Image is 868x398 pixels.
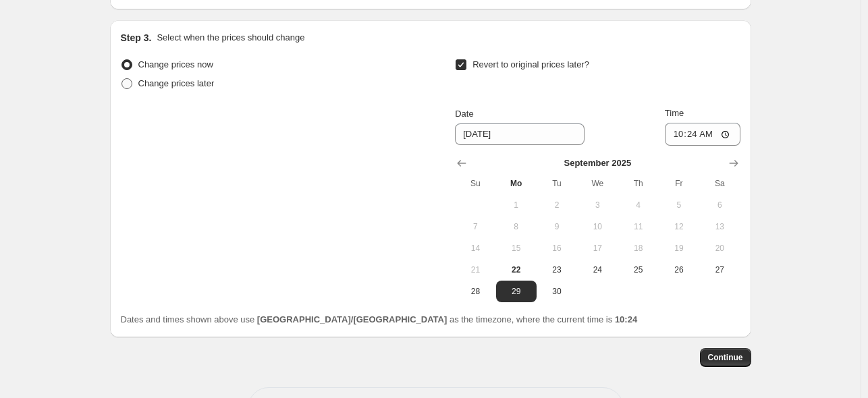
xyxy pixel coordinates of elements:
button: Wednesday September 3 2025 [577,194,618,216]
span: Continue [708,352,743,363]
span: 10 [582,221,612,232]
span: 5 [664,200,694,210]
span: 30 [542,286,572,297]
button: Thursday September 25 2025 [618,259,658,281]
button: Wednesday September 24 2025 [577,259,618,281]
button: Thursday September 18 2025 [618,237,658,259]
button: Sunday September 14 2025 [455,237,495,259]
span: 3 [582,200,612,210]
span: 26 [664,264,694,275]
span: 24 [582,264,612,275]
button: Sunday September 21 2025 [455,259,495,281]
button: Thursday September 11 2025 [618,216,658,237]
button: Friday September 12 2025 [659,216,699,237]
b: [GEOGRAPHIC_DATA]/[GEOGRAPHIC_DATA] [257,314,447,324]
span: 2 [542,200,572,210]
span: 27 [705,264,734,275]
button: Sunday September 7 2025 [455,216,495,237]
span: 8 [501,221,531,232]
span: 17 [582,243,612,254]
span: 15 [501,243,531,254]
span: Mo [501,178,531,189]
span: 23 [542,264,572,275]
span: Th [623,178,653,189]
span: 25 [623,264,653,275]
span: Dates and times shown above use as the timezone, where the current time is [121,314,638,324]
span: 22 [501,264,531,275]
span: 6 [705,200,734,210]
button: Saturday September 13 2025 [699,216,740,237]
th: Wednesday [577,173,618,194]
span: 16 [542,243,572,254]
span: 20 [705,243,734,254]
span: 4 [623,200,653,210]
span: 9 [542,221,572,232]
span: Su [460,178,490,189]
button: Friday September 5 2025 [659,194,699,216]
span: Change prices now [138,59,213,69]
span: 28 [460,286,490,297]
button: Wednesday September 17 2025 [577,237,618,259]
button: Thursday September 4 2025 [618,194,658,216]
span: Time [665,108,684,118]
button: Monday September 1 2025 [496,194,537,216]
span: 29 [501,286,531,297]
button: Tuesday September 30 2025 [537,281,577,302]
span: 7 [460,221,490,232]
button: Sunday September 28 2025 [455,281,495,302]
input: 9/22/2025 [455,123,585,145]
button: Continue [700,348,751,367]
span: 11 [623,221,653,232]
span: We [582,178,612,189]
button: Show previous month, August 2025 [452,154,471,173]
input: 12:00 [665,123,740,146]
th: Monday [496,173,537,194]
span: 12 [664,221,694,232]
button: Wednesday September 10 2025 [577,216,618,237]
span: 1 [501,200,531,210]
p: Select when the prices should change [157,31,304,45]
span: Sa [705,178,734,189]
h2: Step 3. [121,31,152,45]
span: 19 [664,243,694,254]
button: Friday September 26 2025 [659,259,699,281]
span: Date [455,109,473,119]
button: Saturday September 6 2025 [699,194,740,216]
span: 18 [623,243,653,254]
button: Monday September 29 2025 [496,281,537,302]
button: Tuesday September 16 2025 [537,237,577,259]
button: Tuesday September 2 2025 [537,194,577,216]
span: Fr [664,178,694,189]
th: Saturday [699,173,740,194]
span: Tu [542,178,572,189]
button: Monday September 8 2025 [496,216,537,237]
button: Monday September 15 2025 [496,237,537,259]
b: 10:24 [615,314,637,324]
span: Revert to original prices later? [472,59,589,69]
button: Tuesday September 9 2025 [537,216,577,237]
button: Show next month, October 2025 [724,154,743,173]
button: Saturday September 27 2025 [699,259,740,281]
th: Thursday [618,173,658,194]
th: Tuesday [537,173,577,194]
span: Change prices later [138,78,215,88]
span: 13 [705,221,734,232]
button: Tuesday September 23 2025 [537,259,577,281]
button: Friday September 19 2025 [659,237,699,259]
button: Saturday September 20 2025 [699,237,740,259]
span: 21 [460,264,490,275]
button: Today Monday September 22 2025 [496,259,537,281]
span: 14 [460,243,490,254]
th: Friday [659,173,699,194]
th: Sunday [455,173,495,194]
